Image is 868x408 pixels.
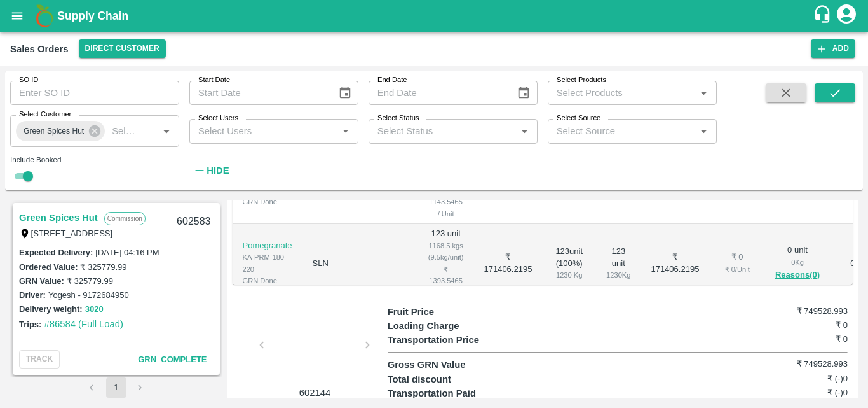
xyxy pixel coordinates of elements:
[57,7,813,25] a: Supply Chain
[19,109,71,120] label: Select Customer
[31,229,113,238] label: [STREET_ADDRESS]
[775,257,820,268] div: 0 Kg
[107,123,138,139] input: Select Customer
[169,207,218,237] div: 602583
[377,75,407,85] label: End Date
[95,248,159,257] label: [DATE] 04:16 PM
[719,251,755,264] div: ₹ 0
[512,81,536,105] button: Choose date
[19,290,46,300] label: Driver:
[189,81,328,105] input: Start Date
[106,377,126,398] button: page 1
[198,75,230,85] label: Start Date
[80,377,153,398] nav: pagination navigation
[695,123,712,139] button: Open
[19,248,93,257] label: Expected Delivery :
[377,113,419,123] label: Select Status
[19,262,78,272] label: Ordered Value:
[606,246,630,281] div: 123 unit
[557,113,600,123] label: Select Source
[771,372,848,385] h6: ₹ (-)0
[719,264,755,275] div: ₹ 0 / Unit
[418,224,474,303] td: 123 unit
[428,185,464,220] div: ₹ 1143.5465 / Unit
[104,212,146,225] p: Commission
[516,123,532,139] button: Open
[243,275,292,286] div: GRN Done
[10,154,179,165] div: Include Booked
[771,358,848,370] h6: ₹ 749528.993
[333,81,357,105] button: Choose date
[3,1,32,31] button: open drawer
[552,85,692,101] input: Select Products
[771,319,848,332] h6: ₹ 0
[80,262,126,272] label: ₹ 325779.99
[19,276,64,286] label: GRN Value:
[16,125,92,138] span: Green Spices Hut
[771,386,848,399] h6: ₹ (-)0
[16,121,105,141] div: Green Spices Hut
[813,4,835,27] div: customer-support
[85,302,104,317] button: 3020
[552,269,586,281] div: 1230 Kg
[19,209,98,226] a: Green Spices Hut
[48,290,129,300] label: Yogesh - 9172684950
[67,276,113,286] label: ₹ 325779.99
[557,75,606,85] label: Select Products
[10,81,179,105] input: Enter SO ID
[79,39,166,58] button: Select DC
[193,123,334,139] input: Select Users
[10,41,69,57] div: Sales Orders
[198,113,238,123] label: Select Users
[388,372,503,386] p: Total discount
[388,319,503,333] p: Loading Charge
[835,3,858,29] div: account of current user
[552,123,692,139] input: Select Source
[428,240,464,264] div: 1168.5 kgs (9.5kg/unit)
[138,355,207,364] span: GRN_Complete
[372,123,513,139] input: Select Status
[302,224,418,303] td: SLN
[158,123,175,139] button: Open
[473,224,542,303] td: ₹ 171406.2195
[775,268,820,283] button: Reasons(0)
[388,333,503,347] p: Transportation Price
[19,75,38,85] label: SO ID
[19,304,83,314] label: Delivery weight:
[771,333,848,346] h6: ₹ 0
[369,81,507,105] input: End Date
[388,358,503,372] p: Gross GRN Value
[243,196,292,208] div: GRN Done
[606,269,630,281] div: 1230 Kg
[388,386,503,400] p: Transportation Paid
[207,165,229,176] strong: Hide
[337,123,354,139] button: Open
[428,264,464,299] div: ₹ 1393.5465 / Unit
[44,319,123,329] a: #86584 (Full Load)
[189,160,233,181] button: Hide
[32,3,57,29] img: logo
[641,224,709,303] td: ₹ 171406.2195
[57,10,128,22] b: Supply Chain
[811,39,855,58] button: Add
[268,386,363,400] p: 602144
[243,240,292,252] p: Pomegranate
[775,244,820,283] div: 0 unit
[243,251,292,275] div: KA-PRM-180-220
[19,320,41,329] label: Trips:
[695,85,712,101] button: Open
[388,305,503,319] p: Fruit Price
[552,246,586,281] div: 123 unit ( 100 %)
[771,305,848,318] h6: ₹ 749528.993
